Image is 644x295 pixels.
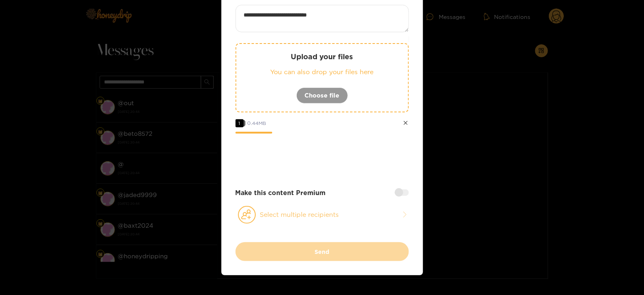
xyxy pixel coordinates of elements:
p: Upload your files [252,52,392,61]
strong: Make this content Premium [236,188,326,197]
button: Select multiple recipients [236,206,409,224]
span: 0.44 MB [248,120,267,126]
button: Choose file [296,87,348,104]
button: Send [236,242,409,261]
p: You can also drop your files here [252,67,392,77]
span: 1 [236,119,244,127]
